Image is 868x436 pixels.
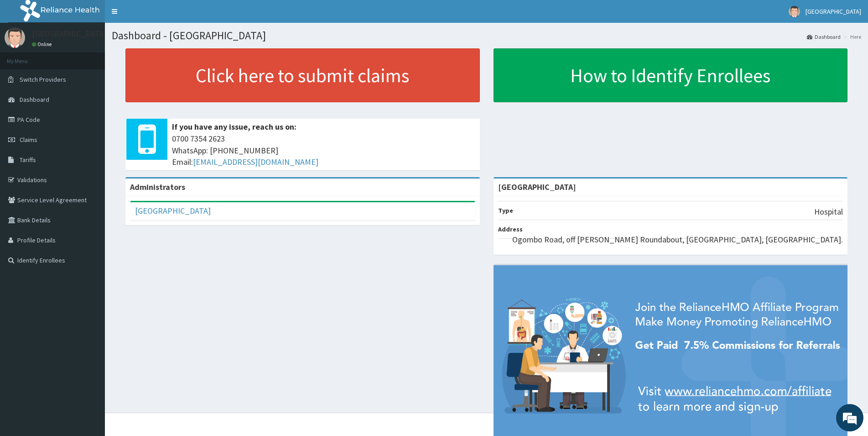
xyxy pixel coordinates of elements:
[814,206,843,218] p: Hospital
[806,7,861,16] span: [GEOGRAPHIC_DATA]
[494,48,848,102] a: How to Identify Enrollees
[20,136,37,144] span: Claims
[135,205,211,216] a: [GEOGRAPHIC_DATA]
[20,95,49,104] span: Dashboard
[125,48,480,102] a: Click here to submit claims
[498,225,523,233] b: Address
[32,41,54,47] a: Online
[172,121,296,132] b: If you have any issue, reach us on:
[112,30,861,42] h1: Dashboard - [GEOGRAPHIC_DATA]
[20,156,36,164] span: Tariffs
[193,157,318,167] a: [EMAIL_ADDRESS][DOMAIN_NAME]
[807,33,841,41] a: Dashboard
[842,33,861,41] li: Here
[5,27,25,48] img: User Image
[498,182,576,192] strong: [GEOGRAPHIC_DATA]
[32,30,107,38] p: [GEOGRAPHIC_DATA]
[512,234,843,246] p: Ogombo Road, off [PERSON_NAME] Roundabout, [GEOGRAPHIC_DATA], [GEOGRAPHIC_DATA].
[498,206,513,215] b: Type
[172,133,475,168] span: 0700 7354 2623 WhatsApp: [PHONE_NUMBER] Email:
[130,182,185,192] b: Administrators
[789,6,800,17] img: User Image
[20,75,66,84] span: Switch Providers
